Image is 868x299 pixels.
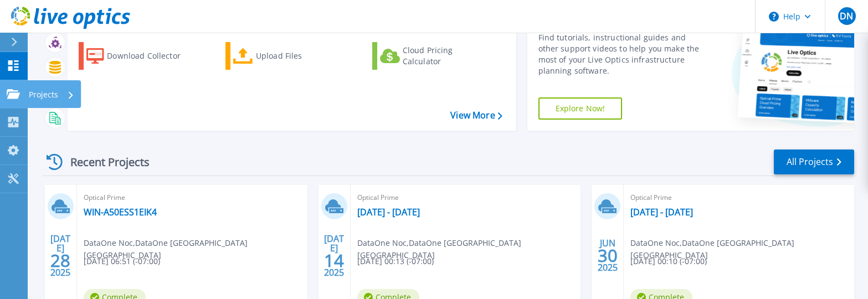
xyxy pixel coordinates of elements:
[84,237,307,261] span: DataOne Noc , DataOne [GEOGRAPHIC_DATA] [GEOGRAPHIC_DATA]
[323,235,345,276] div: [DATE] 2025
[256,45,345,67] div: Upload Files
[107,45,196,67] div: Download Collector
[840,12,853,20] span: DN
[225,42,349,70] a: Upload Files
[450,110,502,121] a: View More
[50,256,70,265] span: 28
[630,237,854,261] span: DataOne Noc , DataOne [GEOGRAPHIC_DATA] [GEOGRAPHIC_DATA]
[372,42,496,70] a: Cloud Pricing Calculator
[597,235,618,276] div: JUN 2025
[84,255,160,267] span: [DATE] 06:51 (-07:00)
[357,192,574,204] span: Optical Prime
[43,148,165,176] div: Recent Projects
[357,207,420,218] a: [DATE] - [DATE]
[84,207,157,218] a: WIN-A50ESS1EIK4
[29,80,58,109] p: Projects
[357,237,581,261] span: DataOne Noc , DataOne [GEOGRAPHIC_DATA] [GEOGRAPHIC_DATA]
[79,42,202,70] a: Download Collector
[50,235,71,276] div: [DATE] 2025
[630,207,693,218] a: [DATE] - [DATE]
[630,255,707,267] span: [DATE] 00:10 (-07:00)
[84,192,301,204] span: Optical Prime
[538,32,703,76] div: Find tutorials, instructional guides and other support videos to help you make the most of your L...
[630,192,848,204] span: Optical Prime
[324,256,344,265] span: 14
[774,149,854,174] a: All Projects
[598,251,618,260] span: 30
[357,255,434,267] span: [DATE] 00:13 (-07:00)
[538,97,623,120] a: Explore Now!
[403,45,491,67] div: Cloud Pricing Calculator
